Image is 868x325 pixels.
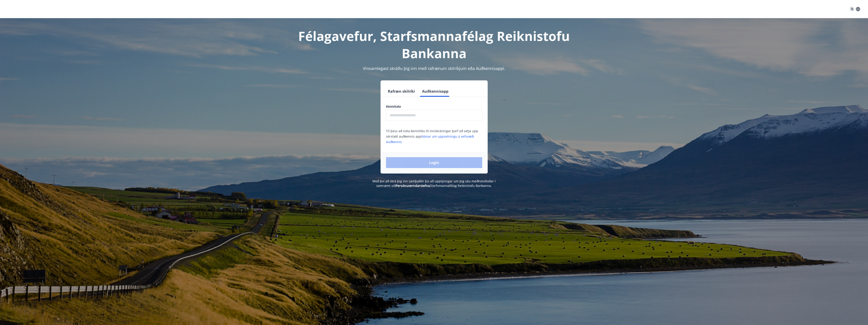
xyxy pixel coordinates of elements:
[386,134,474,144] a: Nánar um uppsetningu á vefsvæði Auðkennis
[276,27,592,62] h1: Félagavefur, Starfsmannafélag Reiknistofu Bankanna
[420,86,450,97] button: Auðkennisapp
[386,129,478,144] span: Til þess að nota kennitölu til innskráningar þarf að setja upp sérstakt auðkennis app
[386,86,417,97] button: Rafræn skilríki
[372,179,496,188] span: Með því að skrá þig inn samþykkir þú að upplýsingar um þig séu meðhöndlaðar í samræmi við Starfsm...
[386,104,482,109] label: Kennitala
[396,184,430,188] a: Persónuverndarstefna
[848,5,863,13] button: ÍS
[363,66,505,71] span: Vinsamlegast skráðu þig inn með rafrænum skilríkjum eða Auðkennisappi.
